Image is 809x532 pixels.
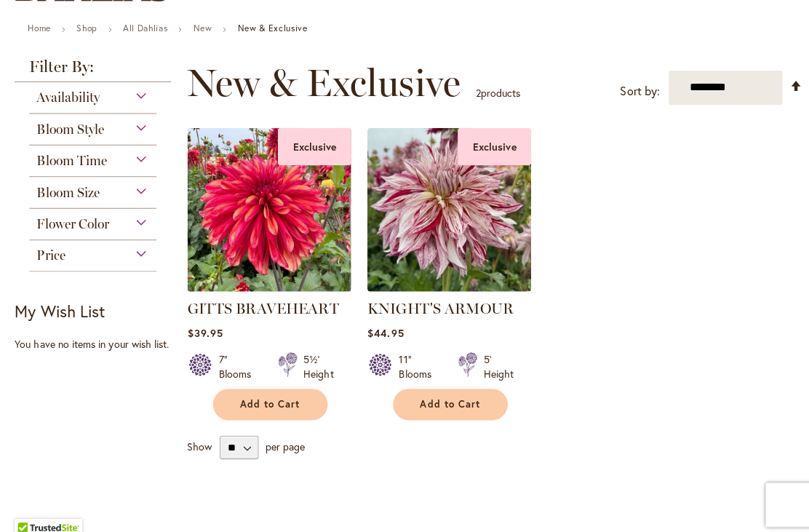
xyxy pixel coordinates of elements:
a: Home [28,23,50,33]
span: Availability [36,89,99,105]
strong: My Wish List [15,298,104,319]
div: 5' Height [479,349,509,378]
a: KNIGHT'S ARMOUR [364,297,509,314]
span: Bloom Style [36,120,103,136]
span: 2 [471,85,476,99]
div: You have no items in your wish list. [15,333,177,348]
strong: New & Exclusive [236,23,305,33]
button: Add to Cart [211,385,324,416]
label: Sort by: [614,77,653,104]
span: Bloom Size [36,183,99,199]
strong: Filter By: [15,58,170,82]
a: KNIGHT'S ARMOUR Exclusive [364,278,526,292]
a: GITTS BRAVEHEART Exclusive [186,278,348,292]
div: 11" Blooms [395,349,436,378]
a: New [191,23,210,33]
iframe: Launch Accessibility Center [11,480,52,521]
div: Exclusive [275,127,348,164]
div: Exclusive [453,127,526,164]
span: per page [263,435,302,449]
button: Add to Cart [389,385,503,416]
span: Price [36,245,65,261]
div: 7" Blooms [217,349,258,378]
span: New & Exclusive [185,60,456,104]
div: 5½' Height [300,349,330,378]
span: Add to Cart [238,394,298,407]
a: Shop [76,23,96,33]
p: products [471,81,515,104]
span: Flower Color [36,214,108,230]
span: Bloom Time [36,151,106,167]
span: $39.95 [186,323,221,337]
span: Add to Cart [416,394,476,407]
a: GITTS BRAVEHEART [186,297,335,314]
span: Show [185,435,210,449]
span: $44.95 [364,323,400,337]
a: All Dahlias [121,23,166,33]
img: GITTS BRAVEHEART [186,127,348,289]
img: KNIGHT'S ARMOUR [364,127,526,289]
